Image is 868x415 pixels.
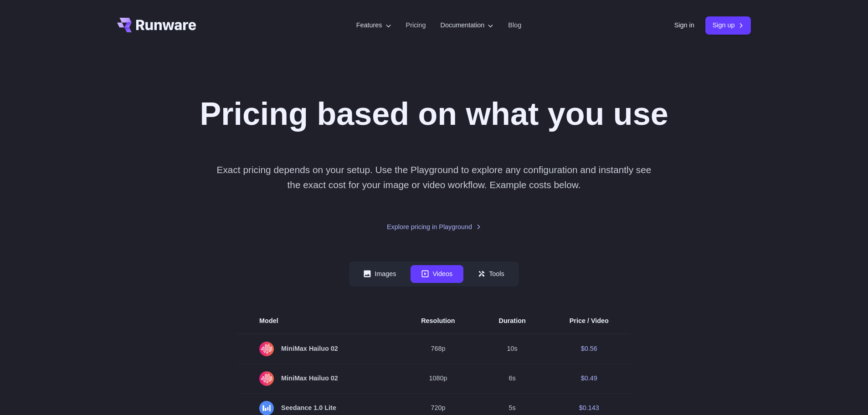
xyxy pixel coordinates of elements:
td: 6s [477,364,548,393]
span: MiniMax Hailuo 02 [259,342,377,356]
a: Sign up [705,16,751,34]
th: Resolution [399,308,477,334]
td: 768p [399,334,477,364]
td: 10s [477,334,548,364]
td: 1080p [399,364,477,393]
a: Go to / [117,18,196,32]
span: MiniMax Hailuo 02 [259,371,377,386]
label: Documentation [441,20,494,31]
button: Videos [411,265,463,283]
td: $0.49 [548,364,631,393]
button: Images [353,265,407,283]
th: Duration [477,308,548,334]
th: Model [237,308,399,334]
button: Tools [467,265,515,283]
label: Features [356,20,391,31]
h1: Pricing based on what you use [200,95,668,133]
p: Exact pricing depends on your setup. Use the Playground to explore any configuration and instantl... [212,162,656,193]
a: Blog [508,20,521,31]
a: Explore pricing in Playground [387,222,481,232]
th: Price / Video [548,308,631,334]
td: $0.56 [548,334,631,364]
a: Pricing [406,20,426,31]
a: Sign in [674,20,694,31]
